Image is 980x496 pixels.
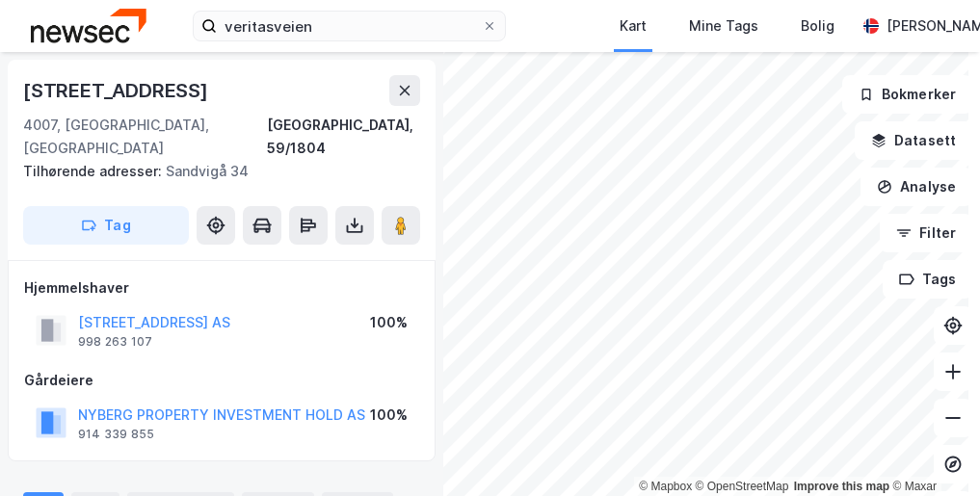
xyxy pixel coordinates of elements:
button: Filter [880,214,972,252]
div: Kart [620,14,647,38]
div: Gårdeiere [24,369,419,392]
button: Bokmerker [842,75,972,114]
div: [GEOGRAPHIC_DATA], 59/1804 [267,114,420,160]
span: Tilhørende adresser: [23,163,166,179]
div: Sandvigå 34 [23,160,405,183]
div: Bolig [801,14,834,38]
input: Søk på adresse, matrikkel, gårdeiere, leietakere eller personer [217,12,482,40]
div: [STREET_ADDRESS] [23,75,212,106]
a: OpenStreetMap [696,480,789,493]
button: Datasett [855,121,972,160]
div: Kontrollprogram for chat [884,404,980,496]
img: newsec-logo.f6e21ccffca1b3a03d2d.png [31,9,146,42]
iframe: Chat Widget [884,404,980,496]
button: Analyse [861,168,972,206]
button: Tags [883,260,972,299]
div: 100% [370,404,408,427]
div: 914 339 855 [78,427,154,442]
div: 4007, [GEOGRAPHIC_DATA], [GEOGRAPHIC_DATA] [23,114,267,160]
button: Tag [23,206,189,245]
div: Hjemmelshaver [24,276,419,300]
div: 998 263 107 [78,334,152,350]
div: Mine Tags [689,14,758,38]
a: Mapbox [639,480,692,493]
a: Improve this map [794,480,889,493]
div: 100% [370,311,408,334]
